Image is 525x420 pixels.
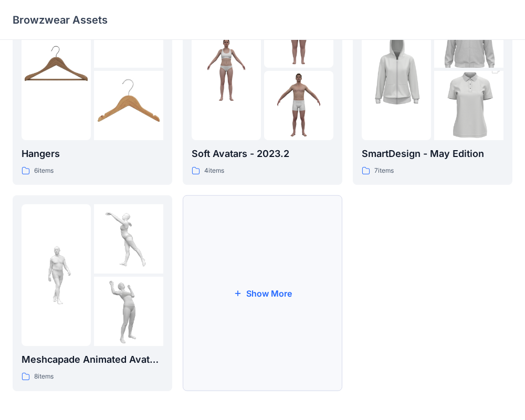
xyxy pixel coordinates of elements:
[94,204,163,274] img: folder 2
[183,195,342,391] button: Show More
[94,71,163,140] img: folder 3
[22,146,163,161] p: Hangers
[34,371,54,382] p: 8 items
[192,146,333,161] p: Soft Avatars - 2023.2
[362,17,431,121] img: folder 1
[34,165,54,176] p: 6 items
[362,146,503,161] p: SmartDesign - May Edition
[204,165,224,176] p: 4 items
[22,352,163,367] p: Meshcapade Animated Avatars
[22,35,91,104] img: folder 1
[192,35,261,104] img: folder 1
[434,54,503,157] img: folder 3
[94,277,163,346] img: folder 3
[13,195,172,391] a: folder 1folder 2folder 3Meshcapade Animated Avatars8items
[13,13,108,27] p: Browzwear Assets
[264,71,333,140] img: folder 3
[22,240,91,310] img: folder 1
[374,165,394,176] p: 7 items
